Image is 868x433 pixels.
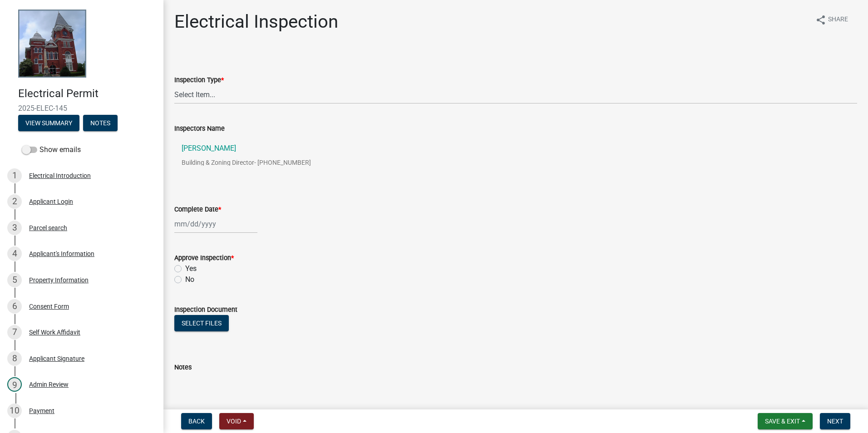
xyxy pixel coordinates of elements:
[18,87,156,100] h4: Electrical Permit
[29,172,91,179] div: Electrical Introduction
[174,11,338,33] h1: Electrical Inspection
[174,138,857,180] a: [PERSON_NAME]Building & Zoning Director- [PHONE_NUMBER]
[174,215,257,233] input: mm/dd/yyyy
[7,273,22,287] div: 5
[820,413,850,429] button: Next
[174,77,224,84] label: Inspection Type
[188,418,205,425] span: Back
[7,351,22,366] div: 8
[185,274,194,285] label: No
[7,377,22,392] div: 9
[29,329,80,335] div: Self Work Affidavit
[174,307,237,313] label: Inspection Document
[29,225,67,231] div: Parcel search
[765,418,800,425] span: Save & Exit
[29,251,94,257] div: Applicant's Information
[182,159,325,166] p: Building & Zoning Director
[29,198,73,205] div: Applicant Login
[174,255,234,261] label: Approve Inspection
[815,15,826,25] i: share
[7,325,22,340] div: 7
[18,104,145,113] span: 2025-ELEC-145
[174,126,225,132] label: Inspectors Name
[227,418,241,425] span: Void
[18,115,79,131] button: View Summary
[185,263,197,274] label: Yes
[29,303,69,310] div: Consent Form
[7,299,22,314] div: 6
[7,168,22,183] div: 1
[83,120,118,127] wm-modal-confirm: Notes
[174,207,221,213] label: Complete Date
[828,15,848,25] span: Share
[758,413,813,429] button: Save & Exit
[827,418,843,425] span: Next
[7,246,22,261] div: 4
[7,221,22,235] div: 3
[808,11,855,29] button: shareShare
[29,277,89,283] div: Property Information
[7,403,22,418] div: 10
[83,115,118,131] button: Notes
[181,413,212,429] button: Back
[7,194,22,209] div: 2
[18,120,79,127] wm-modal-confirm: Summary
[174,315,229,331] button: Select files
[29,355,84,362] div: Applicant Signature
[29,381,69,388] div: Admin Review
[182,145,311,152] p: [PERSON_NAME]
[18,10,86,78] img: Talbot County, Georgia
[219,413,254,429] button: Void
[174,364,192,371] label: Notes
[29,408,54,414] div: Payment
[254,159,311,166] span: - [PHONE_NUMBER]
[22,144,81,155] label: Show emails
